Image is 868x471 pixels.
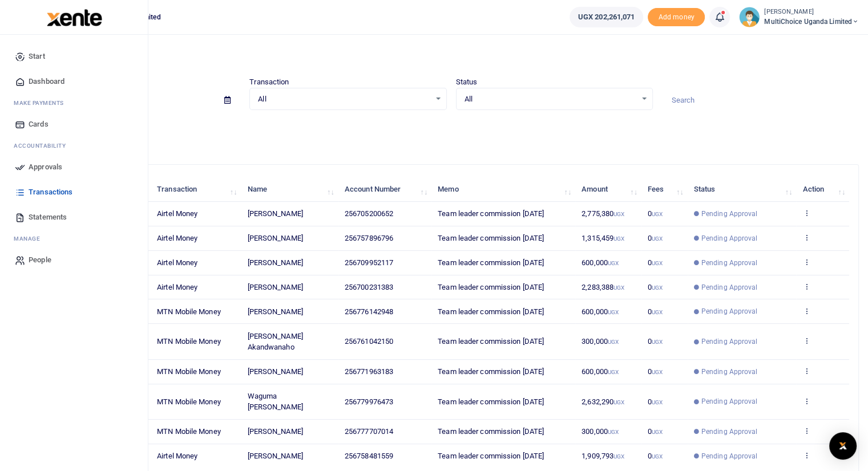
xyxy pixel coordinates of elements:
span: Pending Approval [701,282,758,293]
span: Team leader commission [DATE] [438,367,544,376]
img: logo-large [47,9,102,26]
span: 600,000 [582,367,619,376]
span: Pending Approval [701,336,758,347]
span: Airtel Money [157,452,197,460]
span: anage [19,234,41,243]
span: [PERSON_NAME] [248,367,303,376]
th: Action: activate to sort column ascending [796,177,849,202]
span: Team leader commission [DATE] [438,234,544,242]
h4: Transactions [43,49,859,62]
small: UGX [652,429,663,435]
span: 2,632,290 [582,397,624,406]
input: Search [662,91,859,110]
span: 256705200652 [345,209,393,218]
span: 2,283,388 [582,283,624,291]
span: MTN Mobile Money [157,397,221,406]
div: Open Intercom Messenger [829,432,857,460]
th: Fees: activate to sort column ascending [641,177,688,202]
span: countability [22,141,66,150]
a: Cards [9,112,139,137]
img: profile-user [739,7,760,27]
th: Account Number: activate to sort column ascending [338,177,431,202]
span: 600,000 [582,258,619,267]
span: MTN Mobile Money [157,427,221,436]
span: [PERSON_NAME] [248,258,303,267]
span: 1,315,459 [582,234,624,242]
small: UGX [652,309,663,315]
span: 0 [648,258,663,267]
span: 256776142948 [345,307,393,316]
label: Status [456,76,478,88]
span: Transactions [29,186,72,198]
th: Transaction: activate to sort column ascending [151,177,241,202]
span: 2,775,380 [582,209,624,218]
span: 256771963183 [345,367,393,376]
a: Add money [648,12,705,21]
span: MTN Mobile Money [157,367,221,376]
span: Team leader commission [DATE] [438,397,544,406]
span: Statements [29,212,67,223]
a: UGX 202,261,071 [570,7,644,27]
a: Start [9,44,139,69]
span: [PERSON_NAME] [248,283,303,291]
small: UGX [608,429,619,435]
span: Airtel Money [157,283,197,291]
small: UGX [652,399,663,405]
span: 256700231383 [345,283,393,291]
a: logo-small logo-large logo-large [46,13,102,21]
th: Amount: activate to sort column ascending [575,177,641,202]
span: MultiChoice Uganda Limited [764,17,859,27]
label: Transaction [249,76,289,88]
span: Team leader commission [DATE] [438,307,544,316]
span: Pending Approval [701,209,758,219]
span: [PERSON_NAME] [248,307,303,316]
span: Team leader commission [DATE] [438,258,544,267]
span: 256779976473 [345,397,393,406]
span: 0 [648,397,663,406]
span: MTN Mobile Money [157,337,221,346]
small: UGX [652,285,663,291]
span: 0 [648,337,663,346]
span: [PERSON_NAME] [248,234,303,242]
small: UGX [613,285,624,291]
span: [PERSON_NAME] [248,209,303,218]
span: ake Payments [19,99,64,107]
a: Dashboard [9,69,139,94]
span: 300,000 [582,427,619,436]
li: Wallet ballance [565,7,648,27]
small: UGX [613,211,624,217]
span: 256761042150 [345,337,393,346]
span: All [258,94,430,105]
span: 0 [648,209,663,218]
span: Airtel Money [157,209,197,218]
span: 300,000 [582,337,619,346]
span: [PERSON_NAME] [248,427,303,436]
th: Memo: activate to sort column ascending [431,177,575,202]
a: Approvals [9,155,139,180]
span: Add money [648,8,705,27]
span: Pending Approval [701,427,758,437]
span: Pending Approval [701,258,758,268]
a: People [9,247,139,273]
span: 0 [648,234,663,242]
span: Team leader commission [DATE] [438,209,544,218]
small: UGX [652,369,663,375]
span: Start [29,51,45,62]
small: UGX [613,453,624,460]
a: Statements [9,205,139,230]
span: Pending Approval [701,451,758,461]
th: Status: activate to sort column ascending [688,177,797,202]
small: UGX [608,339,619,345]
span: Team leader commission [DATE] [438,427,544,436]
span: 600,000 [582,307,619,316]
span: 1,909,793 [582,452,624,460]
span: 256758481559 [345,452,393,460]
small: UGX [652,235,663,242]
span: 0 [648,367,663,376]
span: 256777707014 [345,427,393,436]
span: Approvals [29,161,62,173]
span: Cards [29,119,49,130]
li: Ac [9,137,139,155]
p: Download [43,124,859,136]
small: UGX [613,235,624,242]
